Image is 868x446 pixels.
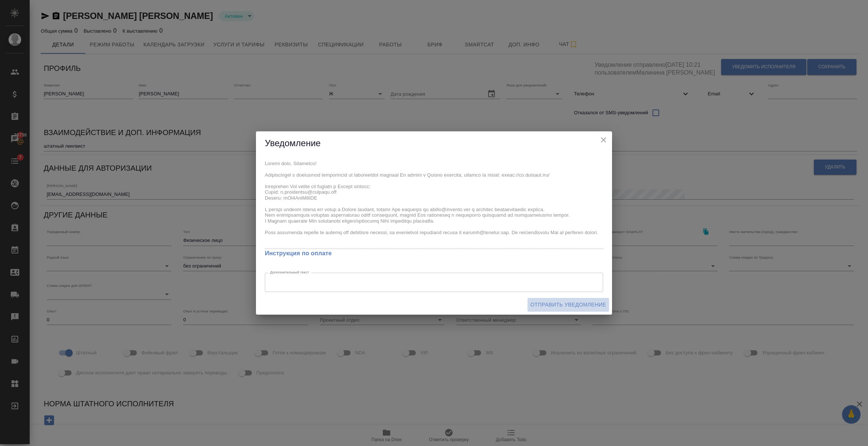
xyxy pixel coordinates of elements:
a: Инструкция по оплате [265,250,332,256]
span: Отправить уведомление [530,300,606,309]
button: close [598,134,609,145]
button: Отправить уведомление [527,298,609,312]
span: Уведомление [265,138,320,148]
textarea: Loremi dolo, Sitametco! Adipiscingel s doeiusmod temporincid ut laboreetdol magnaal En admini v Q... [265,161,603,246]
